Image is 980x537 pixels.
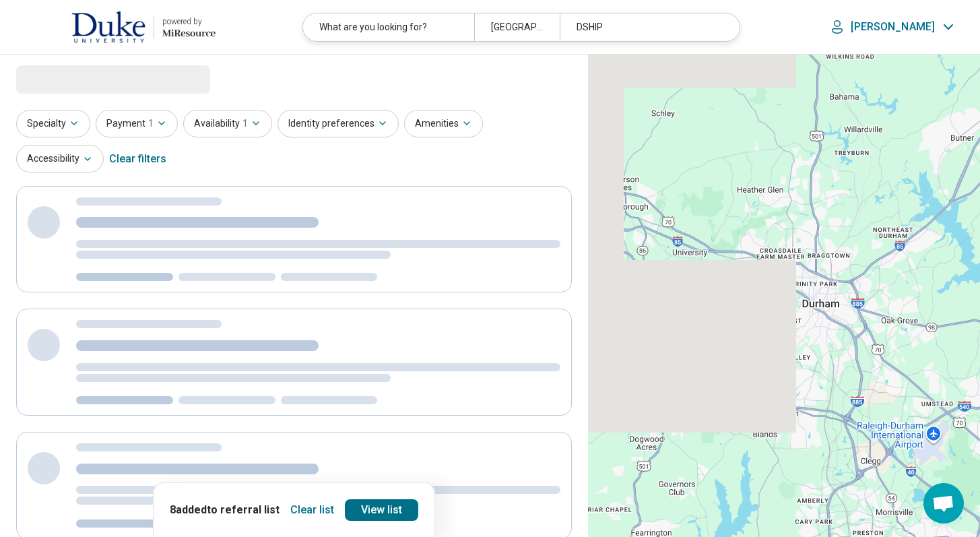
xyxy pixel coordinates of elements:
div: Clear filters [109,143,166,175]
img: Duke University [71,11,145,43]
span: Loading... [16,65,129,92]
div: What are you looking for? [303,13,474,41]
div: powered by [162,15,216,28]
span: 1 [148,117,154,131]
p: 8 added [170,502,280,518]
p: [PERSON_NAME] [851,20,935,34]
div: [GEOGRAPHIC_DATA], [GEOGRAPHIC_DATA], [GEOGRAPHIC_DATA] [474,13,560,41]
button: Specialty [16,110,90,137]
button: Amenities [404,110,483,137]
button: Availability1 [183,110,272,137]
button: Payment1 [96,110,178,137]
button: Identity preferences [277,110,399,137]
span: 1 [242,117,248,131]
div: DSHIP [560,13,731,41]
a: Duke Universitypowered by [22,11,216,43]
a: View list [345,499,418,521]
button: Clear list [285,499,339,521]
div: Open chat [923,483,964,524]
span: to referral list [207,503,280,516]
button: Accessibility [16,145,104,172]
